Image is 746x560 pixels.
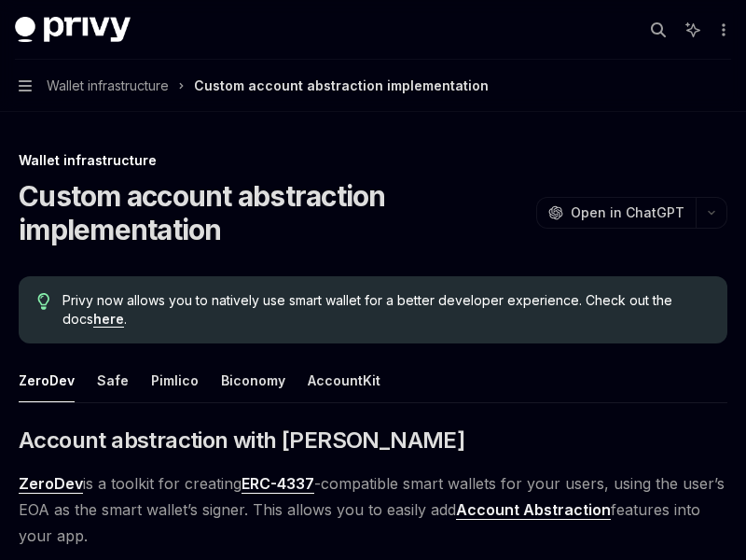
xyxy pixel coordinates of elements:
[19,426,464,455] span: Account abstraction with [PERSON_NAME]
[15,17,131,43] img: dark logo
[19,151,727,170] div: Wallet infrastructure
[37,293,50,310] svg: Tip
[456,500,611,520] a: Account Abstraction
[712,17,731,43] button: More actions
[19,179,529,246] h1: Custom account abstraction implementation
[308,358,380,402] button: AccountKit
[47,75,169,97] span: Wallet infrastructure
[242,474,314,494] a: ERC-4337
[93,311,124,328] a: here
[19,474,83,494] a: ZeroDev
[221,358,285,402] button: Biconomy
[536,197,696,229] button: Open in ChatGPT
[151,358,199,402] button: Pimlico
[19,358,75,402] button: ZeroDev
[62,291,709,329] span: Privy now allows you to natively use smart wallet for a better developer experience. Check out th...
[194,75,489,97] div: Custom account abstraction implementation
[19,470,727,549] span: is a toolkit for creating -compatible smart wallets for your users, using the user’s EOA as the s...
[571,203,684,222] span: Open in ChatGPT
[97,358,129,402] button: Safe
